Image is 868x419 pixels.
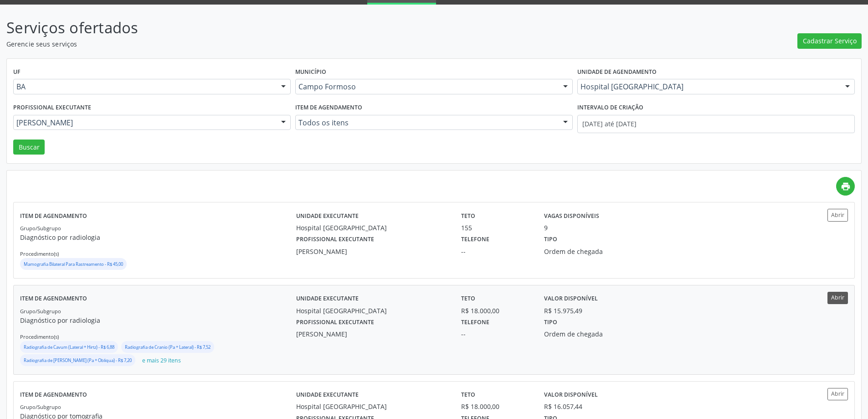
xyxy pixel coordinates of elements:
[24,261,123,267] small: Mamografia Bilateral Para Rastreamento - R$ 45,00
[841,181,851,191] i: print
[295,65,326,79] label: Município
[544,402,582,411] div: R$ 16.057,44
[295,101,362,115] label: Item de agendamento
[461,402,531,411] div: R$ 18.000,00
[296,223,449,233] div: Hospital [GEOGRAPHIC_DATA]
[24,344,114,350] small: Radiografia de Cavum (Lateral + Hirtz) - R$ 6,88
[544,329,655,339] div: Ordem de chegada
[20,333,59,340] small: Procedimento(s)
[544,388,598,402] label: Valor disponível
[20,292,87,306] label: Item de agendamento
[577,115,855,133] input: Selecione um intervalo
[6,16,605,39] p: Serviços ofertados
[461,316,489,330] label: Telefone
[20,250,59,257] small: Procedimento(s)
[544,316,557,330] label: Tipo
[803,36,857,46] span: Cadastrar Serviço
[296,306,449,316] div: Hospital [GEOGRAPHIC_DATA]
[580,82,836,91] span: Hospital [GEOGRAPHIC_DATA]
[836,177,855,196] a: print
[827,209,848,221] button: Abrir
[544,247,655,256] div: Ordem de chegada
[298,118,554,127] span: Todos os itens
[544,233,557,247] label: Tipo
[298,82,554,91] span: Campo Formoso
[20,209,87,223] label: Item de agendamento
[125,344,211,350] small: Radiografia de Cranio (Pa + Lateral) - R$ 7,52
[827,292,848,304] button: Abrir
[577,65,657,79] label: Unidade de agendamento
[461,247,531,256] div: --
[6,39,605,49] p: Gerencie seus serviços
[544,223,548,233] div: 9
[544,306,582,316] div: R$ 15.975,49
[461,209,475,223] label: Teto
[797,33,862,49] button: Cadastrar Serviço
[13,140,45,155] button: Buscar
[20,403,61,410] small: Grupo/Subgrupo
[296,209,359,223] label: Unidade executante
[16,118,272,127] span: [PERSON_NAME]
[16,82,272,91] span: BA
[461,306,531,316] div: R$ 18.000,00
[13,65,21,79] label: UF
[296,292,359,306] label: Unidade executante
[461,388,475,402] label: Teto
[827,388,848,400] button: Abrir
[20,233,296,242] p: Diagnóstico por radiologia
[24,357,132,363] small: Radiografia de [PERSON_NAME] (Pa + Obliqua) - R$ 7,20
[20,388,87,402] label: Item de agendamento
[13,101,91,115] label: Profissional executante
[461,223,531,233] div: 155
[296,388,359,402] label: Unidade executante
[296,329,449,339] div: [PERSON_NAME]
[20,308,61,315] small: Grupo/Subgrupo
[461,329,531,339] div: --
[20,225,61,232] small: Grupo/Subgrupo
[544,209,599,223] label: Vagas disponíveis
[544,292,598,306] label: Valor disponível
[296,402,449,411] div: Hospital [GEOGRAPHIC_DATA]
[20,316,296,325] p: Diagnóstico por radiologia
[461,233,489,247] label: Telefone
[577,101,643,115] label: Intervalo de criação
[296,247,449,256] div: [PERSON_NAME]
[296,316,374,330] label: Profissional executante
[296,233,374,247] label: Profissional executante
[139,354,185,367] button: e mais 29 itens
[461,292,475,306] label: Teto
